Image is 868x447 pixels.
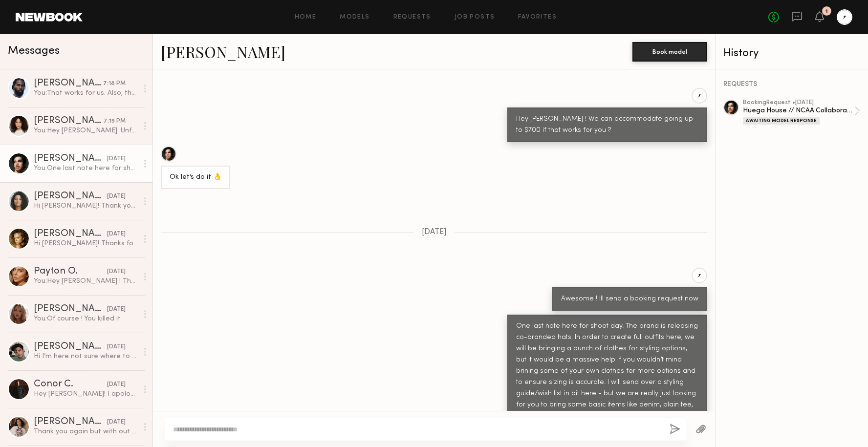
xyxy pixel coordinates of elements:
div: You: That works for us. Also, the location accidentally double booked for the 12th. Is there any ... [34,88,138,98]
div: Ok let’s do it 👌 [170,172,221,183]
a: [PERSON_NAME] [161,41,285,62]
div: Hi [PERSON_NAME]! Thank you so much for reaching out and considering me! Unfortunately, I’m unava... [34,201,138,211]
div: Thank you again but with out a secure booking offer for the 9th the other client is increasing my... [34,427,138,436]
div: Awesome ! Ill send a booking request now [561,294,698,305]
div: 7:19 PM [104,117,126,126]
div: [PERSON_NAME] [34,304,107,314]
div: [DATE] [107,230,126,239]
div: [PERSON_NAME] [34,342,107,352]
div: Awaiting Model Response [743,117,820,125]
div: You: Hey [PERSON_NAME]. Unfortunately the location accidentally double booked us for the 12th, so... [34,126,138,135]
div: [PERSON_NAME] S. [34,417,107,427]
div: [PERSON_NAME] [34,192,107,201]
button: Book model [632,42,707,62]
div: Huega House // NCAA Collaboration [743,106,854,115]
div: [DATE] [107,154,126,164]
a: Book model [632,47,707,55]
span: [DATE] [422,228,447,236]
div: Payton O. [34,267,107,277]
div: REQUESTS [723,81,860,88]
div: booking Request • [DATE] [743,100,854,106]
div: You: Of course ! You killed it [34,314,138,323]
a: Models [340,14,369,21]
div: [DATE] [107,380,126,389]
a: bookingRequest •[DATE]Huega House // NCAA CollaborationAwaiting Model Response [743,100,860,125]
div: You: One last note here for shoot day. The brand is releasing co-branded hats. In order to create... [34,164,138,173]
div: [PERSON_NAME] [34,116,104,126]
div: [DATE] [107,342,126,352]
div: [PERSON_NAME] [34,79,103,88]
div: Conor C. [34,380,107,389]
div: History [723,48,860,59]
div: You: Hey [PERSON_NAME] ! Thanks so much for your time - you were awesome ! [34,277,138,286]
div: Hey [PERSON_NAME]! I apologize for the delay. I would love to work with you, but unfortunately I’... [34,389,138,399]
a: Favorites [518,14,557,21]
span: Messages [8,45,60,57]
div: [DATE] [107,192,126,201]
div: Hi [PERSON_NAME]! Thanks for reaching out! I’m interested and would love to know more details! [34,239,138,248]
div: Hey [PERSON_NAME] ! We can accommodate going up to $700 if that works for you ? [516,114,698,136]
div: [DATE] [107,305,126,314]
div: [PERSON_NAME] [34,229,107,239]
div: 1 [825,9,828,14]
div: [DATE] [107,418,126,427]
div: Hi I’m here not sure where to enter [34,352,138,361]
div: [PERSON_NAME] [34,154,107,164]
div: [DATE] [107,267,126,277]
div: One last note here for shoot day. The brand is releasing co-branded hats. In order to create full... [516,321,698,422]
a: Job Posts [455,14,495,21]
a: Home [295,14,317,21]
div: 7:18 PM [103,79,126,88]
a: Requests [393,14,431,21]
